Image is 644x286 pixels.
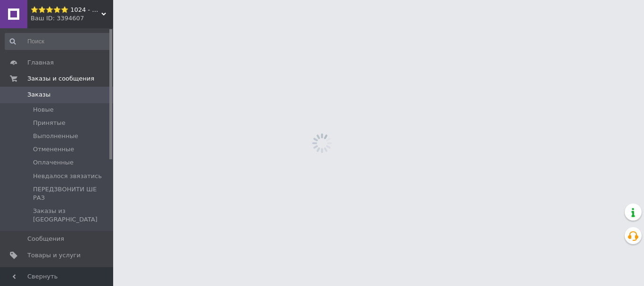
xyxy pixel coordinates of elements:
span: Заказы из [GEOGRAPHIC_DATA] [33,207,110,224]
span: Заказы и сообщения [27,74,94,83]
span: Невдалося звязатись [33,172,102,180]
span: Оплаченные [33,158,74,167]
input: Поиск [5,33,111,50]
span: Выполненные [33,132,78,140]
span: Заказы [27,90,50,99]
span: Главная [27,58,54,67]
span: Отмененные [33,145,74,154]
span: Сообщения [27,235,64,243]
span: ⭐⭐⭐⭐⭐ 1024 - Быстрая отправка в день заказа [31,6,101,14]
span: Товары и услуги [27,251,81,260]
div: Ваш ID: 3394607 [31,14,113,23]
span: ПЕРЕДЗВОНИТИ ШЕ РАЗ [33,185,110,202]
span: Принятые [33,119,66,127]
span: Новые [33,106,54,114]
